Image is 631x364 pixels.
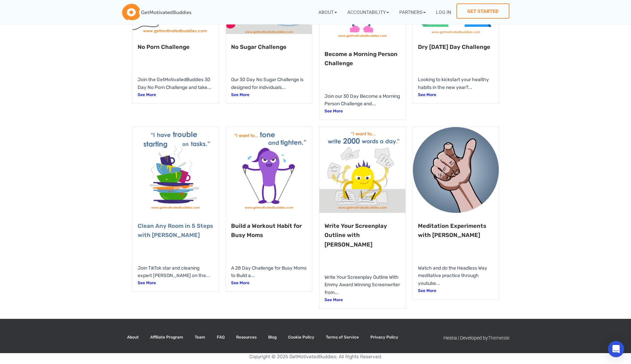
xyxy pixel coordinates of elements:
p: Join TikTok star and cleaning expert [PERSON_NAME] on the... [138,265,213,280]
a: Resources [231,329,262,346]
a: ThemeIsle [488,335,509,341]
img: Fitness for Moms Workout Challenge [226,127,312,213]
p: Our 30 Day No Sugar Challenge is designed for individuals... [231,76,307,91]
a: No Porn Challenge [138,43,190,50]
a: Clean Any Room in 5 Steps with [PERSON_NAME] [138,222,213,238]
a: Blog [263,329,282,346]
a: Affiliate Program [145,329,188,346]
a: Get Started [456,3,509,19]
div: Hestia | Developed by [443,329,509,347]
a: See More [138,280,213,286]
a: See More [418,288,494,294]
a: Terms of Service [321,329,364,346]
a: About [122,329,144,346]
a: See More [325,297,400,303]
a: See More [138,92,213,98]
img: Write Your Screenplay Outline [319,127,405,213]
a: Accountability [342,3,394,21]
p: Join the GetMotivatedBuddies 30 Day No Porn Challenge and take... [138,76,213,91]
a: See More [231,280,307,286]
a: FAQ [212,329,230,346]
a: Dry [DATE] Day Challenge [418,43,490,50]
img: GetMotivatedBuddies [122,4,191,21]
p: Watch and do the Headless Way meditative practice through youtube... [418,265,494,288]
a: Privacy Policy [365,329,403,346]
p: A 28 Day Challenge for Busy Moms to Build a... [231,265,307,280]
div: Open Intercom Messenger [608,341,624,357]
a: Meditation Experiments with [PERSON_NAME] [418,222,486,238]
a: Team [190,329,210,346]
img: ann russell clean any room in five steps [133,127,218,213]
a: See More [325,108,400,114]
a: See More [231,92,307,98]
a: About [313,3,342,21]
a: Log In [431,3,456,21]
a: Become a Morning Person Challenge [325,51,398,67]
a: Partners [394,3,431,21]
a: Write Your Screenplay Outline with [PERSON_NAME] [325,222,387,248]
a: Cookie Policy [283,329,319,346]
a: Build a Workout Habit for Busy Moms [231,222,302,238]
p: Join our 30 Day Become a Morning Person Challenge and... [325,93,400,108]
img: headless way meditation [413,127,499,213]
p: Write Your Screenplay Outline With Emmy Award Winning Screenwriter from... [325,274,400,297]
a: No Sugar Challenge [231,43,286,50]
